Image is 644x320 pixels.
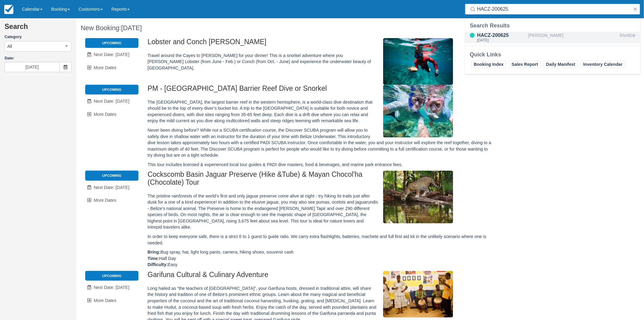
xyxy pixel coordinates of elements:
[94,99,129,104] span: Next Date: [DATE]
[471,61,506,68] a: Booking Index
[85,38,138,48] li: Upcoming
[470,51,635,58] div: Quick Links
[94,112,116,117] span: More Dates
[148,99,494,124] p: The [GEOGRAPHIC_DATA], the largest barrier reef in the western hemisphere, is a world-class dive ...
[148,249,494,268] p: Bug spray, hat, light long pants, camera, hiking shoes, souvenir cash Half Day Easy
[581,61,625,68] a: Inventory Calendar
[7,43,12,49] span: All
[121,24,142,32] span: [DATE]
[94,52,129,57] span: Next Date: [DATE]
[85,281,138,294] a: Next Date: [DATE]
[465,32,640,43] a: HACZ-200625[DATE][PERSON_NAME]Invoice
[477,38,526,42] div: [DATE]
[148,85,494,96] h2: PM - [GEOGRAPHIC_DATA] Barrier Reef Dive or Snorkel
[148,262,168,267] strong: Difficulty:
[544,61,578,68] a: Daily Manifest
[5,55,72,61] label: Date:
[81,24,313,32] h1: New Booking:
[383,85,453,137] img: M295-1
[148,52,494,71] p: Travel around the Cayes to [PERSON_NAME] for your dinner! This is a snorkel adventure where you [...
[148,250,160,254] strong: Bring:
[4,5,13,14] img: checkfront-main-nav-mini-logo.png
[85,95,138,108] a: Next Date: [DATE]
[5,23,72,34] h2: Search
[148,256,159,261] strong: Time:
[528,32,618,43] div: [PERSON_NAME]
[85,271,138,281] li: Upcoming
[85,181,138,194] a: Next Date: [DATE]
[383,38,453,85] img: M306-1
[148,233,494,246] p: In order to keep everyone safe, there is a strict 6 to 1 guest to guide ratio. We carry extra fla...
[148,127,494,158] p: Never been diving before? While not a SCUBA certification course, the Discover SCUBA program will...
[148,271,494,282] h2: Garifuna Cultural & Culinary Adventure
[477,32,526,39] div: HACZ-200625
[94,185,129,190] span: Next Date: [DATE]
[148,162,494,168] p: This tour includes licensed & experienced local tour guides & PADI dive masters, food & beverages...
[383,271,453,318] img: M49-1
[94,65,116,70] span: More Dates
[383,171,453,223] img: M36-1
[5,34,72,40] label: Category
[148,193,494,230] p: The pristine rainforests of the world’s first and only jaguar preserve come alive at night - try ...
[148,38,494,49] h2: Lobster and Conch [PERSON_NAME]
[85,48,138,61] a: Next Date: [DATE]
[509,61,541,68] a: Sales Report
[148,171,494,190] h2: Cockscomb Basin Jaguar Preserve (Hike &Tube) & Mayan Chocol'ha (Chocolate) Tour
[85,85,138,94] li: Upcoming
[94,198,116,203] span: More Dates
[94,298,116,303] span: More Dates
[85,171,138,180] li: Upcoming
[5,41,72,52] button: All
[94,285,129,290] span: Next Date: [DATE]
[477,4,631,15] input: Search ( / )
[620,32,635,43] div: Invoice
[470,22,635,29] div: Search Results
